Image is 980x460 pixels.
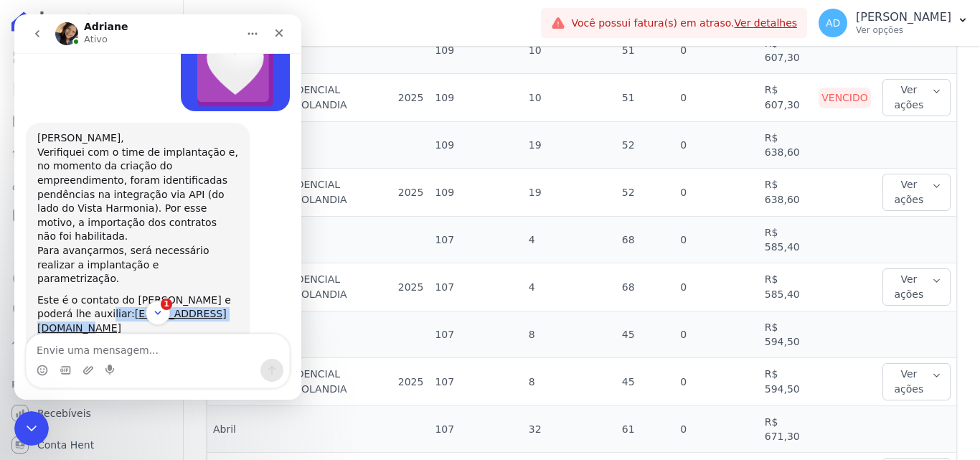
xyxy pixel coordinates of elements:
[616,27,674,74] td: 51
[252,6,278,32] div: Fechar
[759,217,813,263] td: R$ 585,40
[6,75,177,103] a: Contratos
[11,108,275,345] div: Adriane diz…
[616,122,674,169] td: 52
[70,18,93,32] p: Ativo
[826,18,840,28] span: AD
[759,311,813,358] td: R$ 594,50
[37,406,91,421] span: Recebíveis
[429,358,522,406] td: 107
[11,108,235,329] div: [PERSON_NAME],Verifiquei com o time de implantação e, no momento da criação do empreendimento, fo...
[759,169,813,217] td: R$ 638,60
[735,17,798,29] a: Ver detalhes
[11,2,275,108] div: ANDREZA diz…
[268,169,392,217] td: RESIDENCIAL HORTOLANDIA
[523,358,616,406] td: 8
[674,122,759,169] td: 0
[131,286,156,311] button: Scroll to bottom
[23,117,224,131] div: [PERSON_NAME],
[616,358,674,406] td: 45
[37,438,94,452] span: Conta Hent
[429,263,522,311] td: 107
[616,74,674,122] td: 51
[6,431,177,459] a: Conta Hent
[616,311,674,358] td: 45
[268,74,392,122] td: RESIDENCIAL HORTOLANDIA
[6,399,177,428] a: Recebíveis
[6,327,177,356] a: Troca de Arquivos
[674,217,759,263] td: 0
[882,363,951,400] button: Ver ações
[759,74,813,122] td: R$ 607,30
[882,79,951,116] button: Ver ações
[429,122,522,169] td: 109
[523,122,616,169] td: 19
[856,10,951,24] p: [PERSON_NAME]
[882,268,951,306] button: Ver ações
[523,74,616,122] td: 10
[268,263,392,311] td: RESIDENCIAL HORTOLANDIA
[166,2,275,97] div: heart decoration
[882,174,951,211] button: Ver ações
[392,74,430,122] td: 2025
[523,406,616,453] td: 32
[6,138,177,166] a: Lotes
[571,16,797,31] span: Você possui fatura(s) em atraso.
[523,217,616,263] td: 4
[268,358,392,406] td: RESIDENCIAL HORTOLANDIA
[12,320,275,344] textarea: Envie uma mensagem...
[429,74,522,122] td: 109
[674,263,759,311] td: 0
[6,201,177,230] a: Minha Carteira
[6,106,177,135] a: Parcelas
[856,24,951,36] p: Ver opções
[819,88,871,108] div: Vencido
[392,169,430,217] td: 2025
[6,264,177,293] a: Crédito
[207,406,268,453] td: Abril
[146,284,158,296] span: Scroll badge
[807,3,980,43] button: AD [PERSON_NAME] Ver opções
[759,263,813,311] td: R$ 585,40
[616,406,674,453] td: 61
[14,14,301,400] iframe: Intercom live chat
[246,344,269,367] button: Enviar uma mensagem
[6,296,177,324] a: Negativação
[178,19,264,88] div: heart decoration
[429,217,522,263] td: 107
[11,376,171,393] div: Plataformas
[429,406,522,453] td: 107
[616,169,674,217] td: 52
[616,263,674,311] td: 68
[674,27,759,74] td: 0
[23,131,224,230] div: Verifiquei com o time de implantação e, no momento da criação do empreendimento, foram identifica...
[6,233,177,261] a: Transferências
[392,263,430,311] td: 2025
[759,122,813,169] td: R$ 638,60
[674,358,759,406] td: 0
[759,406,813,453] td: R$ 671,30
[91,350,103,362] button: Start recording
[523,311,616,358] td: 8
[23,230,224,272] div: Para avançarmos, será necessário realizar a implantação e parametrização.
[68,350,80,362] button: Upload do anexo
[674,311,759,358] td: 0
[429,311,522,358] td: 107
[759,358,813,406] td: R$ 594,50
[523,169,616,217] td: 19
[429,169,522,217] td: 109
[6,43,177,72] a: Visão Geral
[523,27,616,74] td: 10
[674,406,759,453] td: 0
[6,169,177,198] a: Clientes
[225,6,252,33] button: Início
[616,217,674,263] td: 68
[14,411,49,446] iframe: Intercom live chat
[674,169,759,217] td: 0
[45,350,57,362] button: Selecionador de GIF
[392,358,430,406] td: 2025
[429,27,522,74] td: 109
[22,350,34,362] button: Selecionador de Emoji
